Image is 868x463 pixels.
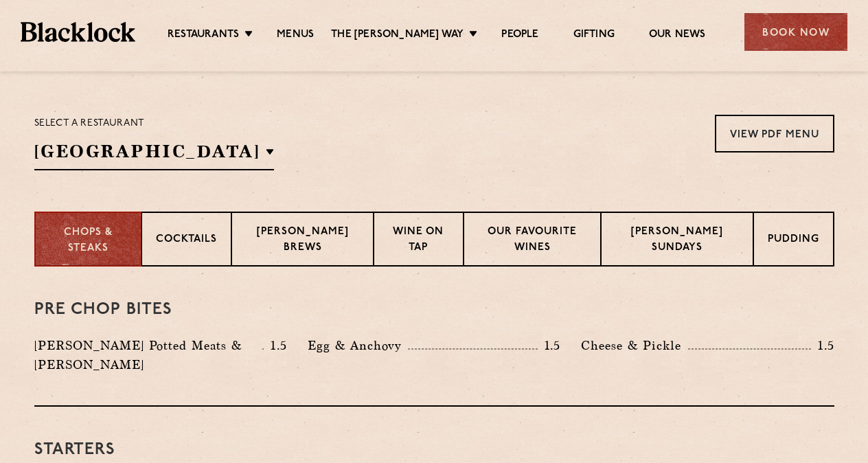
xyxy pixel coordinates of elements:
[34,441,834,459] h3: Starters
[768,232,819,249] p: Pudding
[331,28,464,43] a: The [PERSON_NAME] Way
[34,115,275,133] p: Select a restaurant
[21,22,135,41] img: BL_Textured_Logo-footer-cropped.svg
[264,337,287,354] p: 1.5
[34,139,275,170] h2: [GEOGRAPHIC_DATA]
[246,225,358,257] p: [PERSON_NAME] Brews
[811,337,834,354] p: 1.5
[34,336,263,374] p: [PERSON_NAME] Potted Meats & [PERSON_NAME]
[478,225,586,257] p: Our favourite wines
[34,301,834,319] h3: Pre Chop Bites
[649,28,706,43] a: Our News
[715,115,834,153] a: View PDF Menu
[744,13,847,51] div: Book Now
[168,28,239,43] a: Restaurants
[388,225,449,257] p: Wine on Tap
[573,28,615,43] a: Gifting
[538,337,561,354] p: 1.5
[156,232,217,249] p: Cocktails
[308,336,408,355] p: Egg & Anchovy
[277,28,314,43] a: Menus
[49,225,128,256] p: Chops & Steaks
[581,336,688,355] p: Cheese & Pickle
[501,28,538,43] a: People
[615,225,739,257] p: [PERSON_NAME] Sundays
